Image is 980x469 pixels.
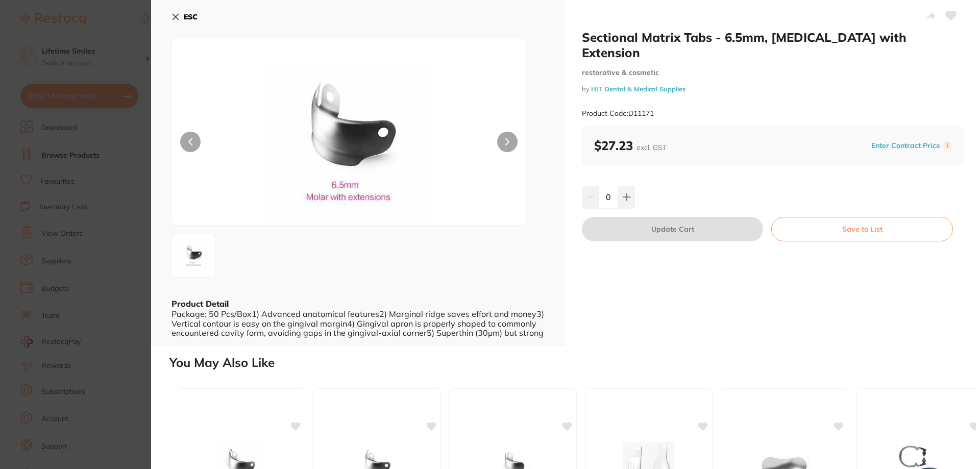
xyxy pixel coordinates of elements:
label: i [943,141,951,150]
span: excl. GST [636,143,667,152]
button: Update Cart [582,217,763,241]
img: eC02LTVtbS1qcGc [243,64,455,225]
h2: Sectional Matrix Tabs - 6.5mm, [MEDICAL_DATA] with Extension [582,30,964,60]
img: eC02LTVtbS1qcGc [175,237,212,274]
b: $27.23 [594,138,667,153]
button: Enter Contract Price [868,141,943,151]
button: Save to List [771,217,953,241]
div: Package: 50 Pcs/Box1) Advanced anatomical features2) Marginal ridge saves effort and money3) Vert... [171,309,545,337]
h2: You May Also Like [169,356,976,370]
small: by [582,85,964,93]
a: HIT Dental & Medical Supplies [591,85,685,93]
b: Product Detail [171,299,229,309]
small: Product Code: D11171 [582,109,654,118]
small: restorative & cosmetic [582,68,964,77]
button: ESC [171,8,198,26]
b: ESC [184,12,198,21]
